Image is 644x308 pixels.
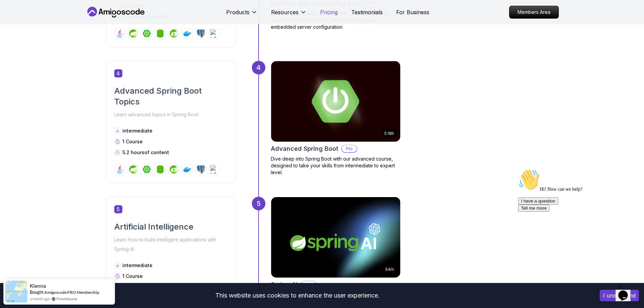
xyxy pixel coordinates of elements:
[5,288,590,303] div: This website uses cookies to enhance the user experience.
[351,8,383,16] a: Testimonials
[114,235,227,254] p: Learn how to build intelligent applications with Spring AI
[197,165,205,173] img: postgres logo
[252,61,265,74] div: 4
[129,29,137,38] img: spring logo
[56,296,77,302] a: ProveSource
[271,280,298,289] h2: Spring AI
[116,29,124,38] img: java logo
[3,31,43,38] button: I have a question
[114,69,122,77] span: 4
[271,61,400,142] img: Advanced Spring Boot card
[143,165,151,173] img: spring-boot logo
[156,29,164,38] img: spring-data-jpa logo
[3,3,24,24] img: :wave:
[122,139,143,144] span: 1 Course
[183,29,191,38] img: docker logo
[271,156,401,176] p: Dive deep into Spring Boot with our advanced course, designed to take your skills from intermedia...
[44,290,99,295] a: Amigoscode PRO Membership
[122,127,152,134] p: intermediate
[197,29,205,38] img: postgres logo
[600,290,639,301] button: Accept cookies
[129,165,137,173] img: spring logo
[384,131,394,136] p: 5.18h
[226,8,258,22] button: Products
[143,29,151,38] img: spring-boot logo
[271,197,400,278] img: Spring AI card
[122,149,169,156] p: 5.2 hours of content
[183,165,191,173] img: docker logo
[320,8,338,16] a: Pricing
[271,61,401,176] a: Advanced Spring Boot card5.18hAdvanced Spring BootProDive deep into Spring Boot with our advanced...
[271,8,299,16] p: Resources
[342,145,357,152] p: Pro
[616,281,637,301] iframe: chat widget
[509,6,558,18] p: Members Area
[509,6,559,19] a: Members Area
[226,8,249,16] p: Products
[30,296,50,302] span: a month ago
[156,165,164,173] img: spring-data-jpa logo
[116,165,124,173] img: java logo
[5,281,27,303] img: provesource social proof notification image
[385,267,394,272] p: 54m
[271,8,307,22] button: Resources
[30,289,44,295] span: Bought
[170,165,178,173] img: spring-security logo
[301,281,316,288] p: Pro
[114,110,227,119] p: Learn advanced topics in Spring Boot
[271,197,401,305] a: Spring AI card54mSpring AIProWelcome to the Spring AI course! Learn to build intelligent applicat...
[210,29,218,38] img: h2 logo
[122,273,143,279] span: 1 Course
[114,86,227,107] h2: Advanced Spring Boot Topics
[210,165,218,173] img: h2 logo
[114,221,227,232] h2: Artificial Intelligence
[122,262,152,269] p: intermediate
[271,144,338,153] h2: Advanced Spring Boot
[3,20,67,25] span: Hi! How can we help?
[3,38,34,45] button: Tell me more
[3,3,124,45] div: 👋Hi! How can we help?I have a questionTell me more
[30,283,46,289] span: Kianna
[252,197,265,210] div: 5
[516,166,637,278] iframe: chat widget
[396,8,429,16] a: For Business
[170,29,178,38] img: spring-security logo
[114,205,122,213] span: 5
